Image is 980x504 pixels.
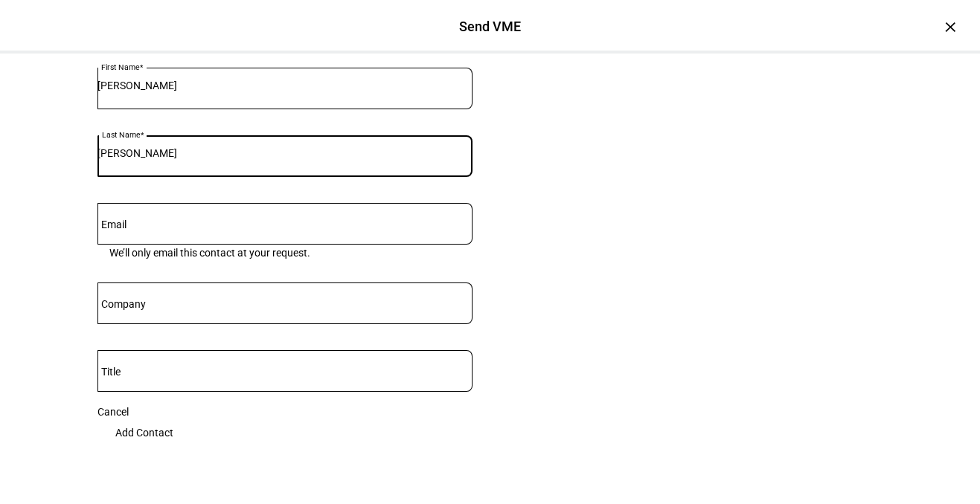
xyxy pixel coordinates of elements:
[101,62,139,71] mat-label: First Name
[97,418,191,448] button: Add Contact
[102,130,140,139] mat-label: Last Name
[101,298,146,310] mat-label: Company
[115,418,173,448] span: Add Contact
[97,406,473,418] div: Cancel
[101,366,121,378] mat-label: Title
[938,15,962,39] div: ×
[101,219,126,230] mat-label: Email
[109,245,310,259] mat-hint: We’ll only email this contact at your request.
